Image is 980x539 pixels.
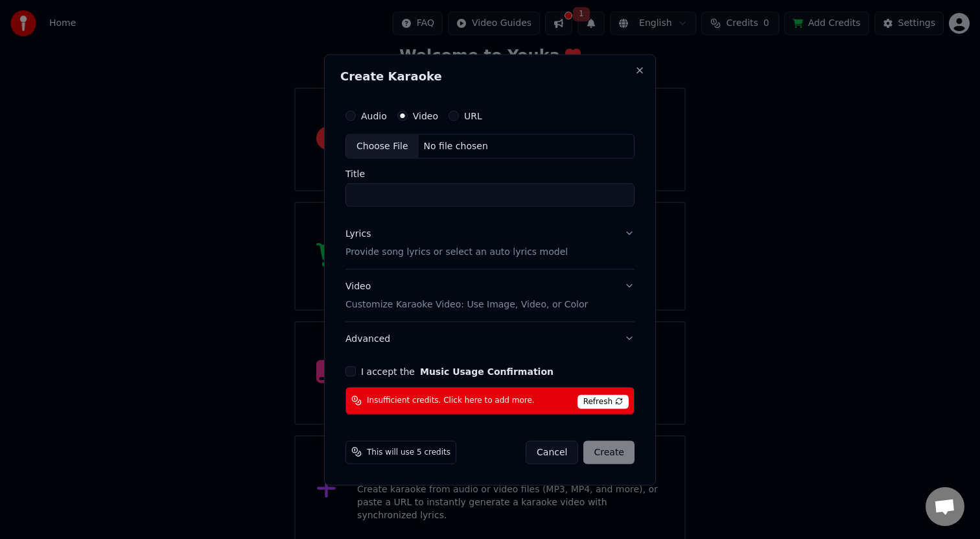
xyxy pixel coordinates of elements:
button: Advanced [345,322,635,355]
div: Lyrics [345,227,371,240]
span: Insufficient credits. Click here to add more. [367,395,535,405]
button: VideoCustomize Karaoke Video: Use Image, Video, or Color [345,269,635,321]
div: Choose File [346,134,419,158]
div: No file chosen [419,139,493,152]
label: Title [345,169,635,178]
label: Audio [361,111,387,120]
label: Video [413,111,438,120]
span: This will use 5 credits [367,447,450,457]
p: Provide song lyrics or select an auto lyrics model [345,245,568,258]
span: Refresh [577,394,629,409]
button: Cancel [526,440,578,464]
div: Video [345,280,588,311]
button: I accept the [420,366,554,376]
h2: Create Karaoke [340,70,640,82]
label: URL [464,111,482,120]
button: LyricsProvide song lyrics or select an auto lyrics model [345,217,635,269]
label: I accept the [361,366,554,376]
p: Customize Karaoke Video: Use Image, Video, or Color [345,298,588,311]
